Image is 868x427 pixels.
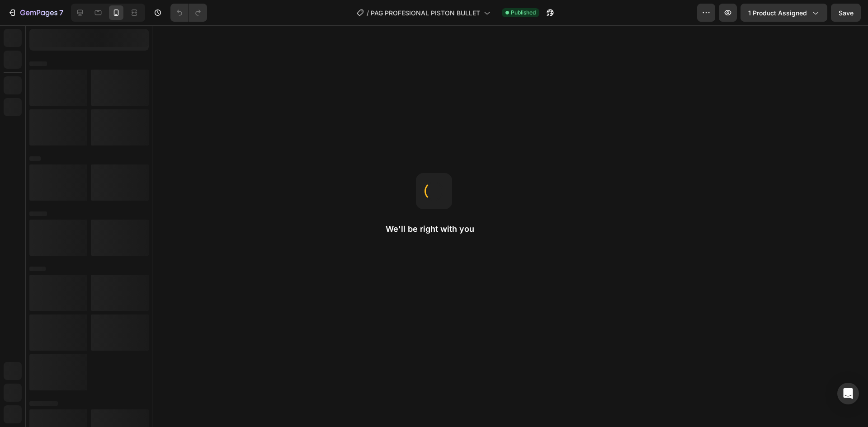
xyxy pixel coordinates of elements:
span: 1 product assigned [748,8,807,18]
div: Open Intercom Messenger [837,383,859,404]
button: 7 [4,4,67,22]
span: Save [839,9,854,17]
button: 1 product assigned [741,4,827,22]
span: / [367,8,369,18]
span: PAG PROFESIONAL PISTON BULLET [371,8,480,18]
button: Save [831,4,861,22]
div: Undo/Redo [170,4,207,22]
p: 7 [59,7,63,18]
h2: We'll be right with you [386,224,482,235]
span: Published [511,9,536,17]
